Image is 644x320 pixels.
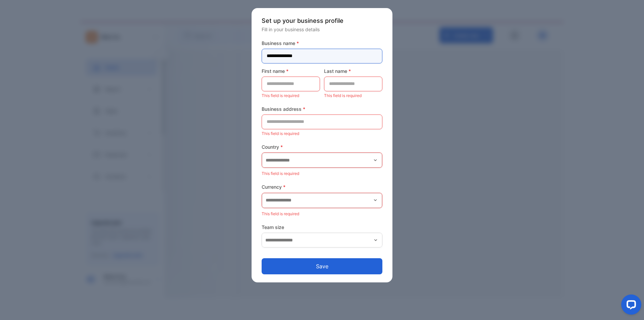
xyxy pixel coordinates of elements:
[262,224,382,231] label: Team size
[324,67,382,75] label: Last name
[262,210,382,218] p: This field is required
[262,26,382,33] p: Fill in your business details
[262,169,382,178] p: This field is required
[262,129,382,138] p: This field is required
[262,143,382,150] label: Country
[262,105,382,112] label: Business address
[616,292,644,320] iframe: LiveChat chat widget
[262,258,382,274] button: Save
[324,91,382,100] p: This field is required
[262,40,382,47] label: Business name
[262,67,320,75] label: First name
[262,91,320,100] p: This field is required
[262,183,382,190] label: Currency
[262,16,382,25] p: Set up your business profile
